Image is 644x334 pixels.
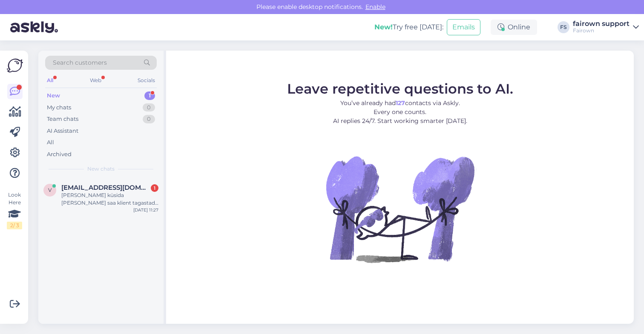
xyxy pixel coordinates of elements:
[61,191,158,207] div: [PERSON_NAME] küsida [PERSON_NAME] saa klient tagastada toodet. Fairowni viitenumber on 48867cd3-...
[558,21,569,33] div: FS
[573,27,630,34] div: Fairown
[47,138,54,147] div: All
[143,115,155,123] div: 0
[374,22,443,32] div: Try free [DATE]:
[573,20,630,27] div: fairown support
[53,58,107,67] span: Search customers
[47,150,72,159] div: Archived
[88,75,103,86] div: Web
[7,57,23,74] img: Askly Logo
[144,91,155,100] div: 1
[374,23,393,31] b: New!
[447,19,480,35] button: Emails
[323,132,477,285] img: No Chat active
[133,207,158,213] div: [DATE] 11:27
[47,127,78,135] div: AI Assistant
[61,184,150,191] span: Viru@cec.com
[287,99,513,126] p: You’ve already had contacts via Askly. Every one counts. AI replies 24/7. Start working smarter [...
[47,91,60,100] div: New
[7,222,22,229] div: 2 / 3
[573,20,639,34] a: fairown supportFairown
[47,115,78,123] div: Team chats
[87,165,115,173] span: New chats
[48,187,52,193] span: V
[363,3,388,11] span: Enable
[136,75,157,86] div: Socials
[151,184,158,192] div: 1
[396,99,405,107] b: 127
[491,20,537,35] div: Online
[143,103,155,112] div: 0
[47,103,71,112] div: My chats
[287,80,513,97] span: Leave repetitive questions to AI.
[45,75,55,86] div: All
[7,191,22,229] div: Look Here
